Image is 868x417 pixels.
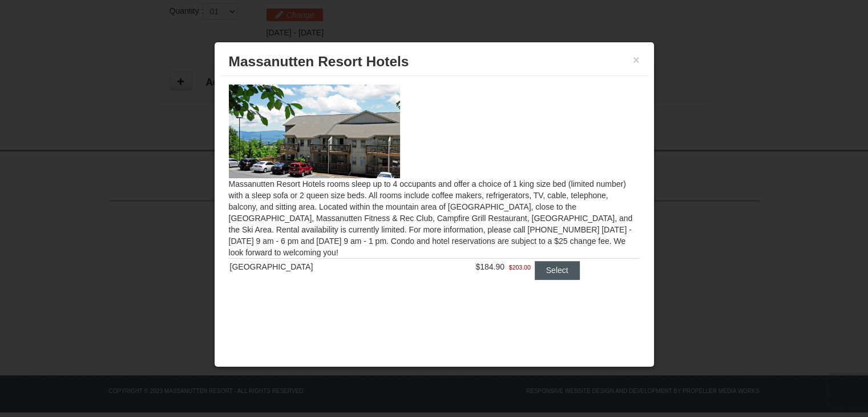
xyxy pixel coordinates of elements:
button: × [633,54,640,66]
div: [GEOGRAPHIC_DATA] [230,261,409,272]
div: Massanutten Resort Hotels rooms sleep up to 4 occupants and offer a choice of 1 king size bed (li... [220,76,648,302]
img: 19219026-1-e3b4ac8e.jpg [229,85,400,178]
button: Select [535,261,580,279]
span: $184.90 [475,262,504,271]
span: Massanutten Resort Hotels [229,54,409,69]
span: $203.00 [509,262,531,273]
